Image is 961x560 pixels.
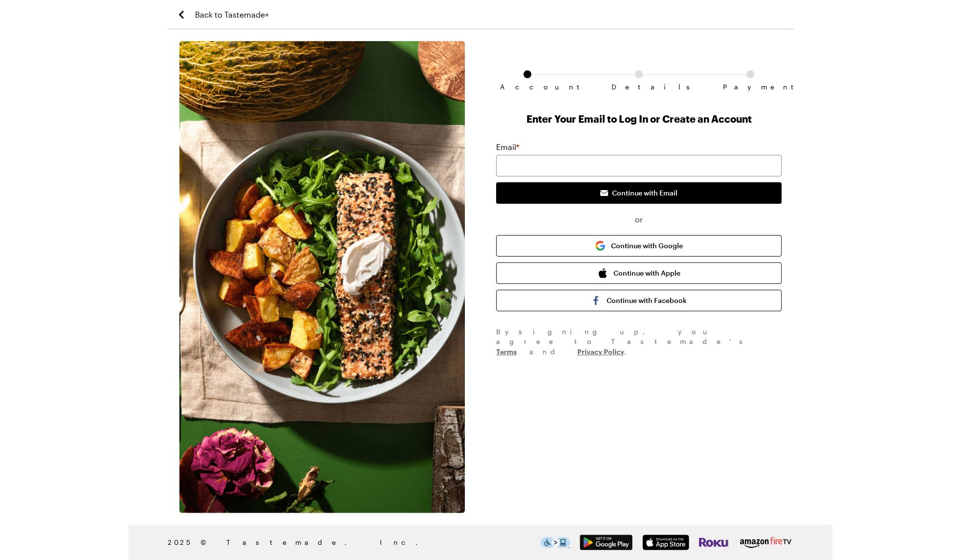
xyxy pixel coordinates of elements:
span: Payment [723,83,778,91]
img: Amazon Fire TV [738,535,793,550]
span: Back to Tastemade+ [195,9,269,21]
span: Continue with Email [612,188,677,198]
a: Privacy Policy [577,346,624,356]
button: Continue with Google [496,235,782,257]
span: Account [500,83,555,91]
img: Roku [699,535,728,550]
div: By signing up , you agree to Tastemade's and . [496,327,782,357]
span: or [496,214,782,225]
h1: Enter Your Email to Log In or Create an Account [496,112,782,126]
label: Email [496,141,519,153]
button: Continue with Facebook [496,290,782,311]
a: Terms [496,346,517,356]
button: Continue with Email [496,182,782,204]
img: This icon serves as a link to download the Level Access assistive technology app for individuals ... [541,537,570,548]
span: Details [612,83,666,91]
ol: Subscription checkout form navigation [496,70,782,83]
button: Continue with Apple [496,262,782,284]
span: 2025 © Tastemade, Inc. [168,537,541,548]
img: App Store [642,535,689,550]
img: Google Play [580,535,633,550]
